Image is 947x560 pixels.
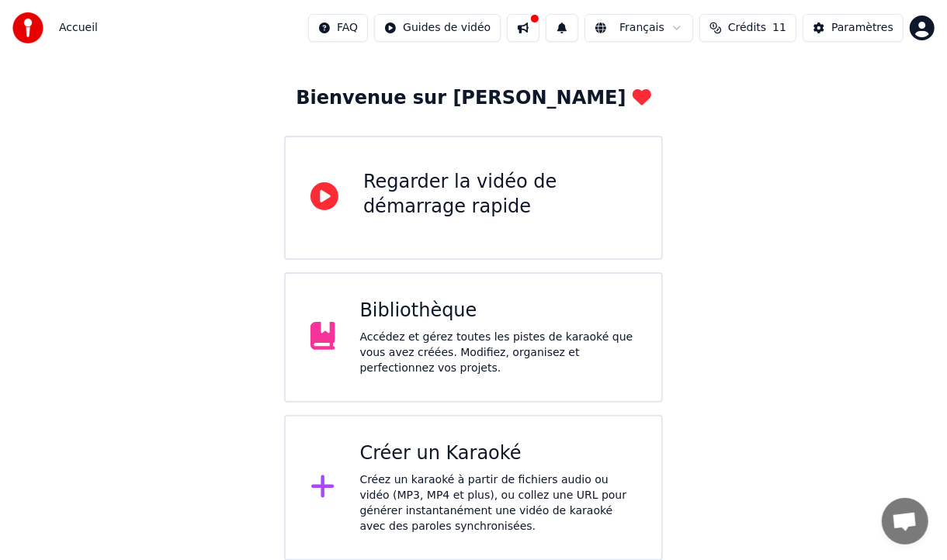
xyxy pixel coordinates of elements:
div: Paramètres [831,20,893,36]
button: FAQ [308,14,368,42]
div: Créez un karaoké à partir de fichiers audio ou vidéo (MP3, MP4 et plus), ou collez une URL pour g... [360,472,637,534]
button: Paramètres [803,14,904,42]
button: Guides de vidéo [374,14,501,42]
span: Crédits [728,20,766,36]
div: Bibliothèque [360,299,637,323]
span: Accueil [59,20,98,36]
div: Bienvenue sur [PERSON_NAME] [296,86,650,111]
img: youka [12,12,43,43]
div: Accédez et gérez toutes les pistes de karaoké que vous avez créées. Modifiez, organisez et perfec... [360,330,637,376]
div: Ouvrir le chat [882,498,928,544]
nav: breadcrumb [59,20,98,36]
button: Crédits11 [699,14,796,42]
span: 11 [772,20,786,36]
div: Regarder la vidéo de démarrage rapide [363,170,637,220]
div: Créer un Karaoké [360,441,637,466]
